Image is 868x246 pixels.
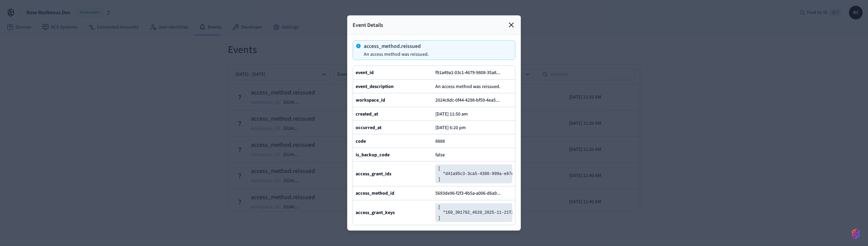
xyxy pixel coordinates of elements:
b: created_at [356,110,378,117]
button: 5693de96-f2f3-4b5a-a006-d6a9... [434,189,508,197]
button: f91a49a1-03c1-4679-9808-35a8... [434,69,507,77]
pre: [ "d41a95c3-3ca5-4300-999a-e67e7a0415f8" ] [435,164,512,183]
p: [DATE] 6:20 pm [435,125,466,130]
b: code [356,138,366,144]
p: [DATE] 11:50 am [435,111,468,117]
span: An access method was reissued. [435,83,500,90]
span: 8888 [435,138,445,144]
b: event_description [356,83,394,90]
pre: [ "160_301702_4620_2025-11-21T21:00:00.000Z" ] [435,203,512,222]
p: An access method was reissued. [364,52,429,57]
button: 2024c8dc-0f44-4298-bf59-4ea5... [434,96,507,104]
b: access_method_id [356,190,394,197]
b: occurred_at [356,124,381,131]
b: event_id [356,69,374,76]
b: workspace_id [356,97,385,104]
img: SeamLogoGradient.69752ec5.svg [852,228,860,239]
p: access_method.reissued [364,43,429,49]
b: is_backup_code [356,151,390,158]
span: false [435,151,445,158]
p: Event Details [353,21,383,29]
b: access_grant_keys [356,209,395,216]
b: access_grant_ids [356,171,391,177]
